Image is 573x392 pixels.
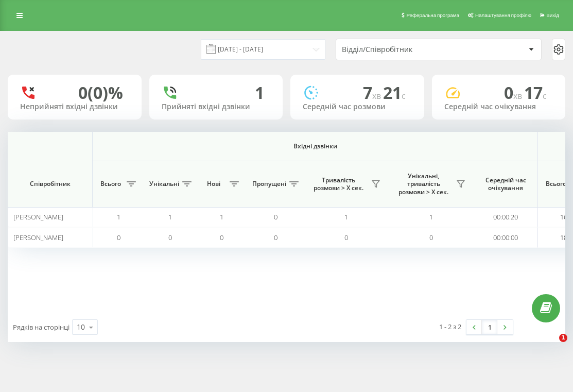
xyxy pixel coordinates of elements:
div: Середній час очікування [444,103,553,111]
div: Середній час розмови [303,103,412,111]
span: 0 [504,81,524,104]
span: c [543,90,547,101]
span: хв [372,90,383,101]
span: 1 [559,334,567,342]
span: 1 [117,212,120,221]
span: 1 [344,212,348,221]
span: Унікальні, тривалість розмови > Х сек. [394,172,453,196]
td: 00:00:20 [474,207,538,227]
div: Прийняті вхідні дзвінки [162,103,271,111]
span: 1 [168,212,172,221]
span: 1 [429,212,433,221]
span: 17 [524,81,547,104]
span: Вихід [546,12,559,18]
span: Всього [98,180,124,188]
iframe: Intercom live chat [538,334,563,359]
td: 00:00:00 [474,227,538,247]
div: 10 [77,322,85,332]
span: Пропущені [252,180,286,188]
span: Тривалість розмови > Х сек. [309,176,368,192]
span: Реферальна програма [406,12,459,18]
span: c [402,90,406,101]
div: 1 - 2 з 2 [439,321,461,332]
span: Вхідні дзвінки [119,142,511,150]
span: Нові [201,180,227,188]
span: 0 [274,233,277,242]
span: 0 [220,233,223,242]
span: Унікальні [149,180,179,188]
span: Середній час очікування [481,176,530,192]
span: хв [513,90,524,101]
span: 0 [168,233,172,242]
a: 1 [482,320,497,334]
span: 0 [117,233,120,242]
div: Відділ/Співробітник [342,45,465,54]
span: 16 [560,212,567,221]
span: [PERSON_NAME] [13,233,63,242]
span: 0 [274,212,277,221]
span: 18 [560,233,567,242]
div: 1 [255,83,264,103]
div: 0 (0)% [78,83,123,103]
span: 21 [383,81,406,104]
span: 0 [344,233,348,242]
span: 0 [429,233,433,242]
div: Неприйняті вхідні дзвінки [20,103,129,111]
span: 7 [363,81,383,104]
span: 1 [220,212,223,221]
span: [PERSON_NAME] [13,212,63,221]
span: Налаштування профілю [475,12,531,18]
span: Співробітник [16,180,83,188]
span: Всього [543,180,569,188]
span: Рядків на сторінці [13,322,70,332]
